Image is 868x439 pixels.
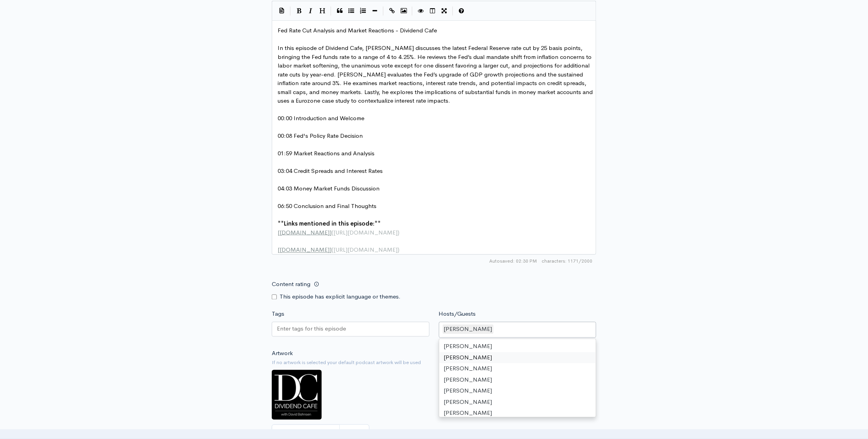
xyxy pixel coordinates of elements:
[330,246,332,254] span: ]
[397,246,399,254] span: )
[272,349,293,358] label: Artwork
[278,114,364,122] span: 00:00 Introduction and Welcome
[278,44,594,104] span: In this episode of Dividend Cafe, [PERSON_NAME] discusses the latest Federal Reserve rate cut by ...
[272,359,596,367] small: If no artwork is selected your default podcast artwork will be used
[439,352,596,364] div: [PERSON_NAME]
[456,5,467,17] button: Markdown Guide
[278,229,280,236] span: [
[290,7,291,16] i: |
[453,7,453,16] i: |
[280,229,330,236] span: [DOMAIN_NAME]
[330,229,332,236] span: ]
[276,5,288,16] button: Insert Show Notes Template
[397,229,399,236] span: )
[439,363,596,375] div: [PERSON_NAME]
[439,386,596,397] div: [PERSON_NAME]
[305,5,317,17] button: Italic
[439,310,476,319] label: Hosts/Guests
[438,5,450,17] button: Toggle Fullscreen
[334,5,346,17] button: Quote
[383,7,384,16] i: |
[332,246,333,254] span: (
[443,325,494,334] div: [PERSON_NAME]
[278,246,280,254] span: [
[415,5,427,17] button: Toggle Preview
[439,341,596,352] div: [PERSON_NAME]
[333,229,397,236] span: [URL][DOMAIN_NAME]
[278,149,374,157] span: 01:59 Market Reactions and Analysis
[272,310,284,319] label: Tags
[357,5,369,17] button: Numbered List
[439,408,596,419] div: [PERSON_NAME]
[369,5,381,17] button: Insert Horizontal Line
[272,277,310,293] label: Content rating
[278,27,437,34] span: Fed Rate Cut Analysis and Market Reactions - Dividend Cafe
[277,325,347,334] input: Enter tags for this episode
[293,5,305,17] button: Bold
[278,132,363,139] span: 00:08 Fed's Policy Rate Decision
[439,397,596,408] div: [PERSON_NAME]
[386,5,398,17] button: Create Link
[427,5,438,17] button: Toggle Side by Side
[542,258,592,265] span: 1171/2000
[331,7,332,16] i: |
[412,7,413,16] i: |
[489,258,537,265] span: Autosaved: 02:30 PM
[317,5,328,17] button: Heading
[332,229,333,236] span: (
[278,167,383,174] span: 03:04 Credit Spreads and Interest Rates
[346,5,357,17] button: Generic List
[280,293,401,302] label: This episode has explicit language or themes.
[333,246,397,254] span: [URL][DOMAIN_NAME]
[278,185,380,192] span: 04:03 Money Market Funds Discussion
[439,375,596,386] div: [PERSON_NAME]
[280,246,330,254] span: [DOMAIN_NAME]
[398,5,410,17] button: Insert Image
[278,202,376,210] span: 06:50 Conclusion and Final Thoughts
[284,220,374,227] span: Links mentioned in this episode:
